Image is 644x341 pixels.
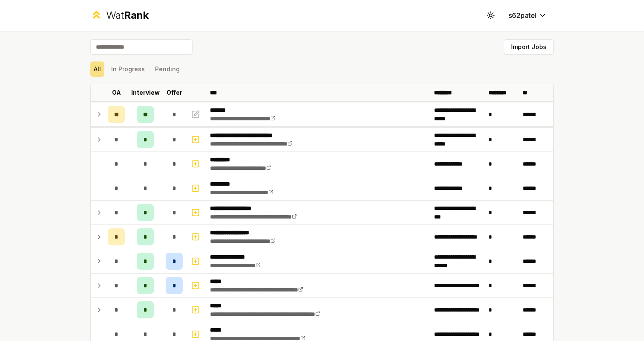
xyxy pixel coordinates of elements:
button: Pending [152,61,183,77]
button: All [90,61,104,77]
p: Interview [131,88,160,97]
p: Offer [167,88,182,97]
span: Rank [124,9,149,21]
p: OA [112,88,121,97]
div: Wat [106,9,149,22]
button: In Progress [108,61,148,77]
a: WatRank [90,9,149,22]
span: s62patel [509,10,537,20]
button: s62patel [502,8,554,23]
button: Import Jobs [504,39,554,55]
